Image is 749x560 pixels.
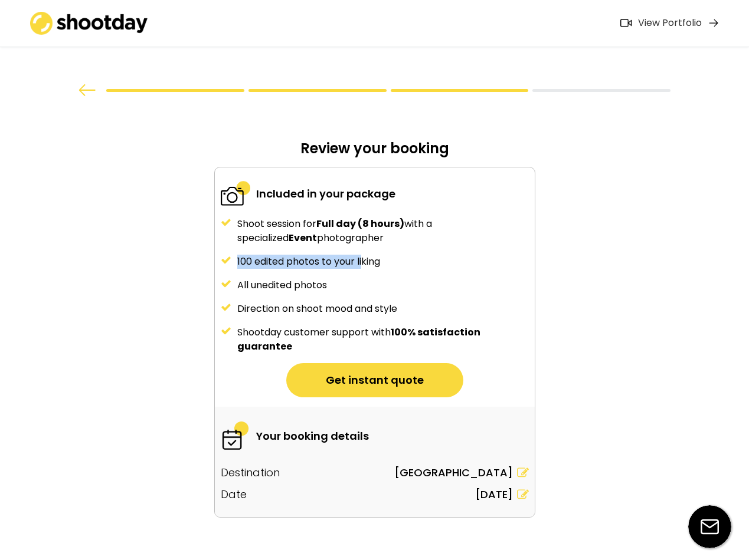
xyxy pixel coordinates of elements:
strong: 100% satisfaction guarantee [237,325,482,353]
div: [GEOGRAPHIC_DATA] [394,465,513,480]
div: All unedited photos [237,278,529,292]
img: arrow%20back.svg [79,84,96,96]
div: Included in your package [256,186,395,202]
strong: Event [289,231,317,245]
div: 100 edited photos to your liking [237,255,529,269]
img: Icon%20feather-video%402x.png [620,19,632,27]
div: Review your booking [214,139,535,167]
div: Shoot session for with a specialized photographer [237,217,529,245]
div: Date [221,486,247,502]
button: Get instant quote [286,363,463,397]
div: Your booking details [256,428,369,444]
strong: Full day (8 hours) [316,217,404,230]
div: [DATE] [475,486,513,502]
div: Destination [221,465,280,480]
div: View Portfolio [638,17,702,29]
img: 6-fast.svg [221,421,250,450]
img: 2-specialized.svg [221,179,250,207]
div: Direction on shoot mood and style [237,302,529,316]
img: email-icon%20%281%29.svg [688,505,731,548]
div: Shootday customer support with [237,325,529,354]
img: shootday_logo.png [30,12,148,35]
